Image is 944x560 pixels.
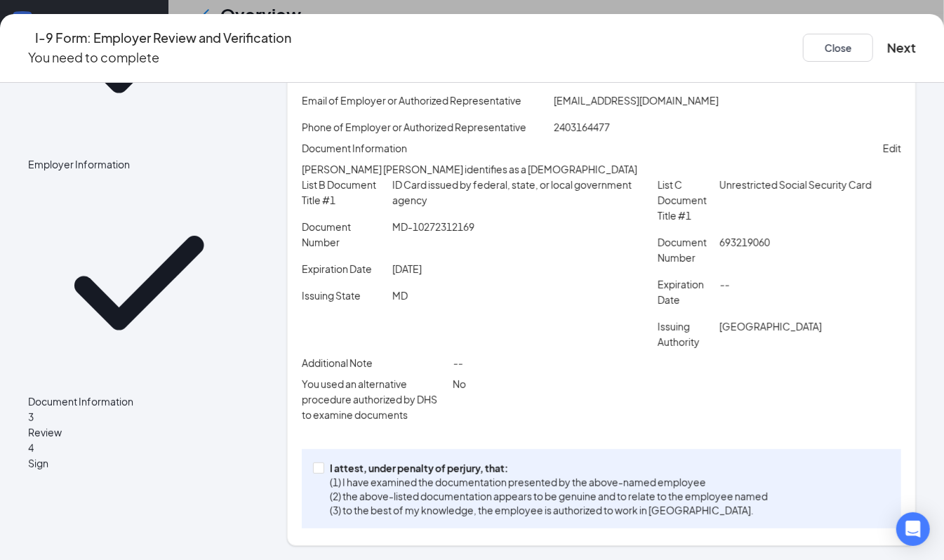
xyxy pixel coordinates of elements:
p: Document Number [658,234,714,265]
span: No [453,378,466,390]
p: Additional Note [302,355,448,371]
span: Sign [28,455,250,471]
p: (1) I have examined the documentation presented by the above-named employee [330,475,768,489]
p: You used an alternative procedure authorized by DHS to examine documents [302,376,448,422]
p: List B Document Title #1 [302,177,387,208]
span: Document Information [28,394,250,409]
span: [GEOGRAPHIC_DATA] [719,320,822,333]
button: Close [803,34,873,62]
p: Expiration Date [658,276,714,307]
span: ID Card issued by federal, state, or local government agency [392,178,632,206]
span: [EMAIL_ADDRESS][DOMAIN_NAME] [554,94,719,107]
span: Document Information [302,140,407,156]
p: Document Number [302,219,387,250]
span: MD-10272312169 [392,220,474,233]
p: Edit [883,140,901,156]
span: 693219060 [719,236,770,248]
p: Expiration Date [302,261,387,276]
p: Phone of Employer or Authorized Representative [302,119,548,135]
p: List C Document Title #1 [658,177,714,223]
span: MD [392,289,408,302]
p: (3) to the best of my knowledge, the employee is authorized to work in [GEOGRAPHIC_DATA]. [330,503,768,517]
div: Open Intercom Messenger [896,512,930,546]
span: [DATE] [392,262,422,275]
button: Next [887,38,916,58]
span: Unrestricted Social Security Card [719,178,872,191]
span: Review [28,425,250,440]
p: You need to complete [28,48,291,67]
p: (2) the above-listed documentation appears to be genuine and to relate to the employee named [330,489,768,503]
span: -- [453,356,463,369]
span: [PERSON_NAME] [PERSON_NAME] identifies as a [DEMOGRAPHIC_DATA] [302,163,637,175]
p: I attest, under penalty of perjury, that: [330,461,768,475]
span: 4 [28,441,34,454]
span: Employer Information [28,156,250,172]
span: -- [719,278,729,291]
p: Issuing State [302,288,387,303]
h4: I-9 Form: Employer Review and Verification [35,28,291,48]
span: 3 [28,411,34,423]
svg: Checkmark [28,172,250,394]
span: 2403164477 [554,121,610,133]
p: Issuing Authority [658,319,714,349]
p: Email of Employer or Authorized Representative [302,93,548,108]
